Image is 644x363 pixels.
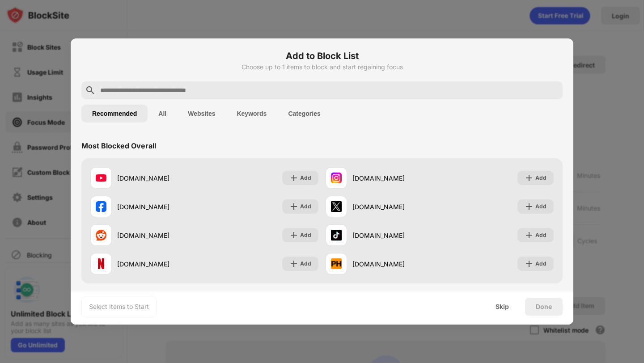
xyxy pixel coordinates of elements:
img: favicons [96,230,106,241]
button: Categories [277,105,331,122]
h6: Add to Block List [81,49,563,63]
img: favicons [331,173,342,183]
div: Skip [496,303,509,310]
div: [DOMAIN_NAME] [117,173,204,183]
div: [DOMAIN_NAME] [117,259,204,269]
img: favicons [96,173,106,183]
button: Recommended [81,105,148,122]
img: favicons [331,258,342,269]
div: [DOMAIN_NAME] [352,231,440,240]
div: Most Blocked Overall [81,141,156,150]
div: [DOMAIN_NAME] [352,259,440,269]
div: [DOMAIN_NAME] [117,231,204,240]
div: [DOMAIN_NAME] [352,173,440,183]
img: favicons [96,201,106,212]
div: Add [535,259,547,268]
div: Add [300,231,311,240]
img: favicons [96,258,106,269]
div: Select Items to Start [89,302,149,311]
img: favicons [331,230,342,241]
div: [DOMAIN_NAME] [352,202,440,211]
button: All [148,105,177,122]
div: Add [535,231,547,240]
div: Add [300,259,311,268]
img: favicons [331,201,342,212]
div: Add [535,202,547,211]
div: [DOMAIN_NAME] [117,202,204,211]
div: Add [300,202,311,211]
div: Choose up to 1 items to block and start regaining focus [81,63,563,71]
button: Keywords [226,105,277,122]
div: Add [535,173,547,182]
div: Add [300,173,311,182]
img: search.svg [85,85,96,96]
div: Done [536,303,552,310]
button: Websites [177,105,226,122]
